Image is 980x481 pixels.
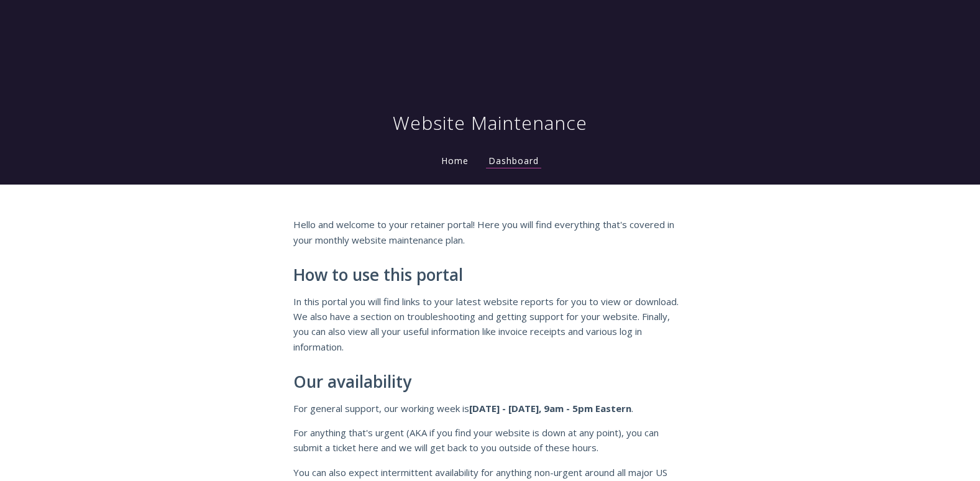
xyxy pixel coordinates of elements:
[469,402,631,415] strong: [DATE] - [DATE], 9am - 5pm Eastern
[293,373,687,392] h2: Our availability
[293,217,687,247] p: Hello and welcome to your retainer portal! Here you will find everything that's covered in your m...
[393,111,587,135] h1: Website Maintenance
[293,425,687,456] p: For anything that's urgent (AKA if you find your website is down at any point), you can submit a ...
[293,294,687,355] p: In this portal you will find links to your latest website reports for you to view or download. We...
[293,401,687,416] p: For general support, our working week is .
[486,155,541,168] a: Dashboard
[439,155,471,167] a: Home
[293,266,687,285] h2: How to use this portal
